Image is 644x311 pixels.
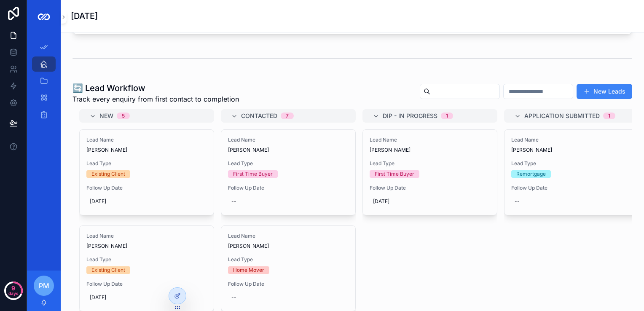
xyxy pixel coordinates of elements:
span: PM [39,281,49,291]
div: -- [231,294,236,301]
span: Lead Name [86,233,207,239]
span: Follow Up Date [511,185,632,191]
span: Follow Up Date [86,281,207,287]
span: Application Submitted [524,112,600,120]
div: 1 [446,113,448,119]
span: Lead Type [228,160,349,167]
span: Lead Type [228,256,349,263]
span: Lead Type [86,256,207,263]
span: [DATE] [90,294,204,301]
span: Lead Type [86,160,207,167]
span: [PERSON_NAME] [86,147,207,153]
span: [PERSON_NAME] [86,243,207,249]
a: Lead Name[PERSON_NAME]Lead TypeRemortgageFollow Up Date-- [504,129,639,215]
div: -- [231,198,236,205]
div: 7 [286,113,289,119]
span: [DATE] [90,198,204,205]
span: [PERSON_NAME] [228,147,349,153]
p: days [8,287,19,299]
span: Contacted [241,112,277,120]
img: App logo [37,10,51,24]
span: [PERSON_NAME] [511,147,632,153]
span: Track every enquiry from first contact to completion [72,94,239,104]
span: Follow Up Date [86,185,207,191]
a: Lead Name[PERSON_NAME]Lead TypeFirst Time BuyerFollow Up Date[DATE] [362,129,497,215]
span: Follow Up Date [228,281,349,287]
div: First Time Buyer [375,170,414,178]
span: Lead Type [370,160,490,167]
span: [PERSON_NAME] [370,147,490,153]
div: Remortgage [516,170,546,178]
span: [PERSON_NAME] [228,243,349,249]
span: Lead Type [511,160,632,167]
p: 9 [11,284,15,292]
span: Lead Name [511,137,632,143]
h1: 🔄 Lead Workflow [72,82,239,94]
span: Lead Name [228,233,349,239]
div: 1 [608,113,610,119]
div: -- [515,198,520,205]
button: New Leads [577,84,632,99]
span: DIP - In Progress [383,112,437,120]
span: Follow Up Date [228,185,349,191]
div: Existing Client [91,170,125,178]
a: Lead Name[PERSON_NAME]Lead TypeFirst Time BuyerFollow Up Date-- [221,129,356,215]
div: Existing Client [91,266,125,274]
span: [DATE] [373,198,487,205]
span: Lead Name [86,137,207,143]
div: scrollable content [27,34,61,133]
span: Lead Name [370,137,490,143]
h1: [DATE] [71,10,98,22]
div: Home Mover [233,266,264,274]
span: New [99,112,113,120]
div: First Time Buyer [233,170,273,178]
a: Lead Name[PERSON_NAME]Lead TypeExisting ClientFollow Up Date[DATE] [79,129,214,215]
span: Lead Name [228,137,349,143]
div: 5 [122,113,125,119]
span: Follow Up Date [370,185,490,191]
